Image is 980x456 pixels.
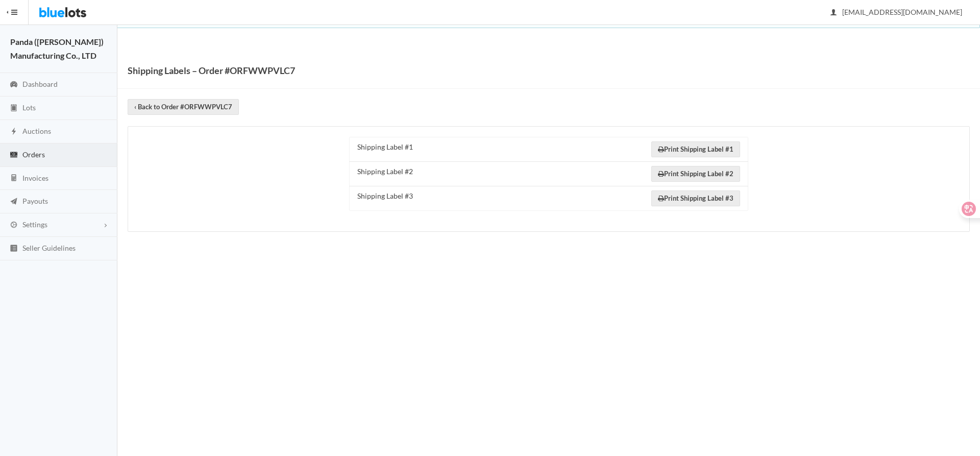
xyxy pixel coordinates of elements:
[651,166,740,182] a: Print Shipping Label #2
[651,141,740,157] a: Print Shipping Label #1
[22,103,36,112] span: Lots
[9,151,19,160] ion-icon: cash
[9,197,19,207] ion-icon: paper plane
[128,99,239,115] a: ‹ Back to Order #ORFWWPVLC7
[9,104,19,113] ion-icon: clipboard
[357,191,413,200] span: Shipping Label #3
[22,150,45,159] span: Orders
[22,244,76,252] span: Seller Guidelines
[9,244,19,254] ion-icon: list box
[357,167,413,176] span: Shipping Label #2
[22,197,48,205] span: Payouts
[128,63,295,78] h1: Shipping Labels – Order #ORFWWPVLC7
[651,190,740,206] a: Print Shipping Label #3
[22,127,51,135] span: Auctions
[831,8,962,16] span: [EMAIL_ADDRESS][DOMAIN_NAME]
[22,80,58,88] span: Dashboard
[357,142,413,151] span: Shipping Label #1
[22,174,48,182] span: Invoices
[22,220,47,229] span: Settings
[9,174,19,183] ion-icon: calculator
[9,127,19,137] ion-icon: flash
[9,221,19,230] ion-icon: cog
[9,80,19,90] ion-icon: speedometer
[10,37,104,60] strong: Panda ([PERSON_NAME]) Manufacturing Co., LTD
[828,8,839,18] ion-icon: person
